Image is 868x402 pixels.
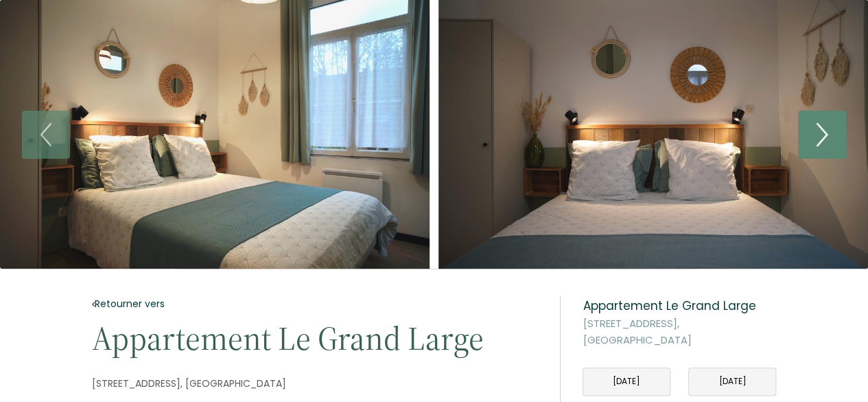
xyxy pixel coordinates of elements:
[583,296,776,315] p: Appartement Le Grand Large
[689,368,775,395] input: Départ
[22,111,70,159] button: Previous
[92,322,542,356] p: Appartement Le Grand Large
[92,375,542,392] p: [GEOGRAPHIC_DATA]
[92,375,183,392] span: [STREET_ADDRESS],
[798,111,846,159] button: Next
[92,296,542,311] a: Retourner vers
[583,315,776,348] p: [GEOGRAPHIC_DATA]
[583,315,773,332] span: [STREET_ADDRESS],
[583,368,670,395] input: Arrivée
